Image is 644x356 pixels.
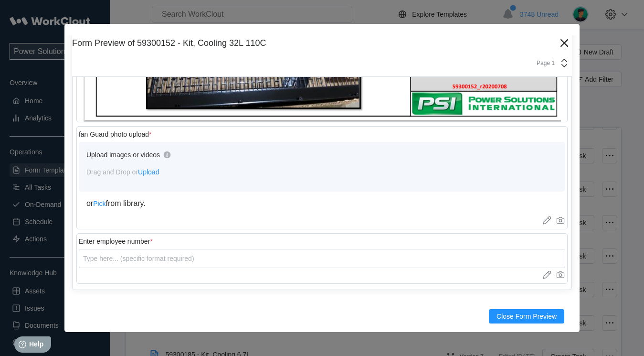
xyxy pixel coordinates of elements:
input: Type here... (specific format required) [79,249,565,268]
span: Upload [138,168,159,176]
div: Page 1 [531,60,555,66]
span: Drag and Drop or [86,168,159,176]
div: Upload images or videos [86,151,160,159]
div: Form Preview of 59300152 - Kit, Cooling 32L 110C [72,38,557,48]
div: Enter employee number [79,237,153,245]
span: Pick [93,200,106,207]
button: Close Form Preview [489,309,564,324]
div: fan Guard photo upload [79,130,152,138]
div: or from library. [86,199,558,208]
span: Close Form Preview [496,313,557,320]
